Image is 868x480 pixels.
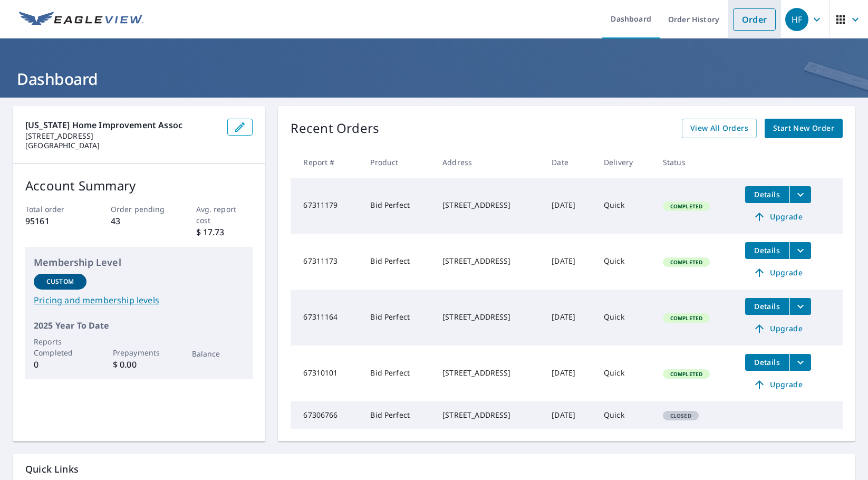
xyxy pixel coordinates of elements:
[664,314,709,322] span: Completed
[25,215,82,227] p: 95161
[595,178,654,234] td: Quick
[442,312,535,322] div: [STREET_ADDRESS]
[654,147,737,178] th: Status
[111,204,168,215] p: Order pending
[34,358,86,371] p: 0
[196,226,253,238] p: $ 17.73
[291,234,362,290] td: 67311173
[745,186,789,203] button: detailsBtn-67311179
[19,12,143,27] img: EV Logo
[789,354,811,371] button: filesDropdownBtn-67310101
[733,8,776,31] a: Order
[46,277,74,286] p: Custom
[196,204,253,226] p: Avg. report cost
[442,368,535,378] div: [STREET_ADDRESS]
[291,345,362,401] td: 67310101
[789,186,811,203] button: filesDropdownBtn-67311179
[595,401,654,429] td: Quick
[25,176,253,195] p: Account Summary
[751,189,783,199] span: Details
[751,357,783,367] span: Details
[34,294,244,306] a: Pricing and membership levels
[13,68,855,90] h1: Dashboard
[745,376,811,393] a: Upgrade
[291,401,362,429] td: 67306766
[543,234,595,290] td: [DATE]
[785,8,808,31] div: HF
[595,147,654,178] th: Delivery
[595,290,654,345] td: Quick
[745,354,789,371] button: detailsBtn-67310101
[664,370,709,378] span: Completed
[751,245,783,255] span: Details
[664,258,709,266] span: Completed
[434,147,543,178] th: Address
[751,266,805,279] span: Upgrade
[690,122,748,135] span: View All Orders
[34,319,244,332] p: 2025 Year To Date
[789,298,811,315] button: filesDropdownBtn-67311164
[362,234,434,290] td: Bid Perfect
[113,347,166,358] p: Prepayments
[664,412,698,419] span: Closed
[362,290,434,345] td: Bid Perfect
[34,255,244,270] p: Membership Level
[442,256,535,266] div: [STREET_ADDRESS]
[543,401,595,429] td: [DATE]
[543,147,595,178] th: Date
[362,147,434,178] th: Product
[111,215,168,227] p: 43
[543,290,595,345] td: [DATE]
[765,119,843,138] a: Start New Order
[291,178,362,234] td: 67311179
[362,178,434,234] td: Bid Perfect
[751,322,805,335] span: Upgrade
[291,290,362,345] td: 67311164
[25,141,219,150] p: [GEOGRAPHIC_DATA]
[291,119,379,138] p: Recent Orders
[113,358,166,371] p: $ 0.00
[442,410,535,420] div: [STREET_ADDRESS]
[362,345,434,401] td: Bid Perfect
[362,401,434,429] td: Bid Perfect
[291,147,362,178] th: Report #
[745,264,811,281] a: Upgrade
[25,131,219,141] p: [STREET_ADDRESS]
[789,242,811,259] button: filesDropdownBtn-67311173
[745,208,811,225] a: Upgrade
[543,345,595,401] td: [DATE]
[25,204,82,215] p: Total order
[25,119,219,131] p: [US_STATE] Home Improvement Assoc
[664,203,709,210] span: Completed
[773,122,834,135] span: Start New Order
[751,301,783,311] span: Details
[34,336,86,358] p: Reports Completed
[745,298,789,315] button: detailsBtn-67311164
[543,178,595,234] td: [DATE]
[595,234,654,290] td: Quick
[595,345,654,401] td: Quick
[192,348,245,359] p: Balance
[751,378,805,391] span: Upgrade
[442,200,535,210] div: [STREET_ADDRESS]
[25,463,843,476] p: Quick Links
[682,119,757,138] a: View All Orders
[751,210,805,223] span: Upgrade
[745,242,789,259] button: detailsBtn-67311173
[745,320,811,337] a: Upgrade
